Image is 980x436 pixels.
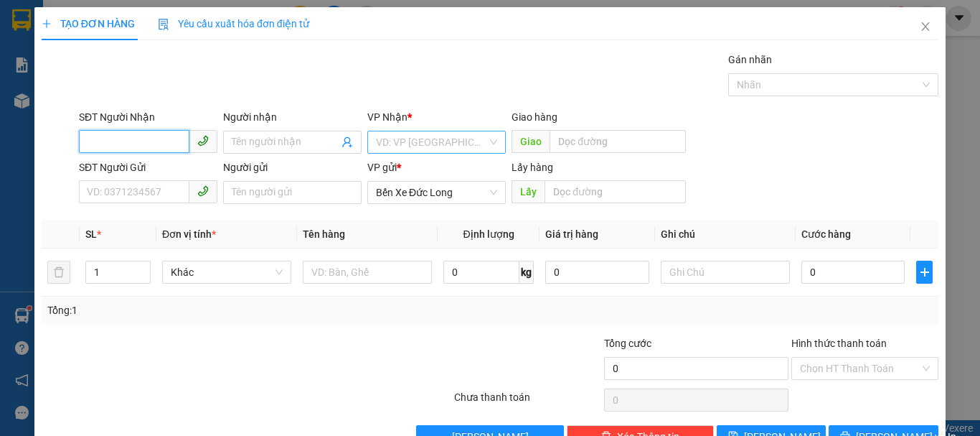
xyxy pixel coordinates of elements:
[158,18,309,29] span: Yêu cầu xuất hóa đơn điện tử
[158,19,169,30] img: icon
[42,19,52,29] span: plus
[905,7,946,47] button: Close
[367,111,407,123] span: VP Nhận
[223,109,362,125] div: Người nhận
[79,159,217,175] div: SĐT Người Gửi
[341,136,353,148] span: user-add
[801,228,851,240] span: Cước hàng
[223,159,362,175] div: Người gửi
[171,261,283,283] span: Khác
[791,338,887,349] label: Hình thức thanh toán
[550,130,686,153] input: Dọc đường
[655,221,796,249] th: Ghi chú
[47,302,380,318] div: Tổng: 1
[367,159,506,175] div: VP gửi
[916,261,933,284] button: plus
[512,130,550,153] span: Giao
[79,109,217,125] div: SĐT Người Nhận
[661,261,790,284] input: Ghi Chú
[47,261,70,284] button: delete
[519,261,534,284] span: kg
[197,185,209,197] span: phone
[453,389,603,414] div: Chưa thanh toán
[463,228,514,240] span: Định lượng
[303,261,432,284] input: VD: Bàn, Ghế
[162,228,216,240] span: Đơn vị tính
[512,111,557,123] span: Giao hàng
[303,228,345,240] span: Tên hàng
[512,162,553,173] span: Lấy hàng
[545,180,686,203] input: Dọc đường
[85,228,97,240] span: SL
[917,266,932,278] span: plus
[920,21,931,32] span: close
[197,135,209,147] span: phone
[545,228,598,240] span: Giá trị hàng
[604,338,651,349] span: Tổng cước
[545,261,649,284] input: 0
[42,18,135,29] span: TẠO ĐƠN HÀNG
[512,180,545,203] span: Lấy
[376,182,497,203] span: Bến Xe Đức Long
[728,54,772,65] label: Gán nhãn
